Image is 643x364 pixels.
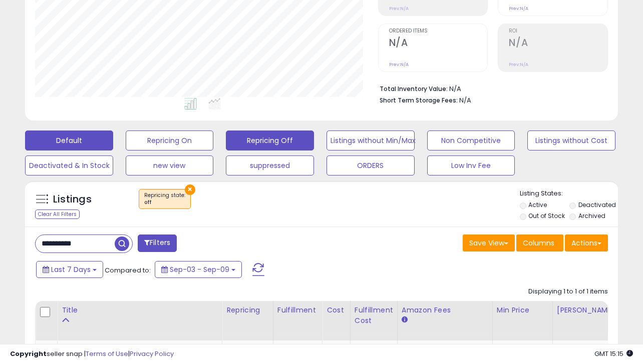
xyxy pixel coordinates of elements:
[53,192,92,206] h5: Listings
[327,155,415,175] button: ORDERS
[389,61,409,67] small: Prev: N/A
[25,130,113,150] button: Default
[10,349,47,358] strong: Copyright
[25,155,113,175] button: Deactivated & In Stock
[51,264,91,274] span: Last 7 Days
[144,191,185,206] span: Repricing state :
[10,349,174,359] div: seller snap | |
[277,305,318,315] div: Fulfillment
[509,61,528,67] small: Prev: N/A
[380,96,458,104] b: Short Term Storage Fees:
[528,200,547,209] label: Active
[144,199,185,206] div: off
[185,184,195,195] button: ×
[402,315,408,324] small: Amazon Fees.
[523,238,554,248] span: Columns
[463,234,515,251] button: Save View
[327,305,346,315] div: Cost
[170,264,229,274] span: Sep-03 - Sep-09
[86,349,128,358] a: Terms of Use
[516,234,563,251] button: Columns
[226,305,269,315] div: Repricing
[355,305,393,326] div: Fulfillment Cost
[35,209,80,219] div: Clear All Filters
[520,189,618,198] p: Listing States:
[528,211,565,220] label: Out of Stock
[528,287,608,296] div: Displaying 1 to 1 of 1 items
[36,261,103,278] button: Last 7 Days
[380,84,448,93] b: Total Inventory Value:
[427,130,515,150] button: Non Competitive
[389,37,488,50] h2: N/A
[105,265,151,275] span: Compared to:
[138,234,177,252] button: Filters
[126,155,214,175] button: new view
[62,305,218,315] div: Title
[226,130,314,150] button: Repricing Off
[155,261,242,278] button: Sep-03 - Sep-09
[509,28,607,34] span: ROI
[459,95,471,105] span: N/A
[226,155,314,175] button: suppressed
[402,305,488,315] div: Amazon Fees
[427,155,515,175] button: Low Inv Fee
[327,130,415,150] button: Listings without Min/Max
[527,130,615,150] button: Listings without Cost
[126,130,214,150] button: Repricing On
[594,349,633,358] span: 2025-09-17 15:15 GMT
[389,28,488,34] span: Ordered Items
[578,200,616,209] label: Deactivated
[389,5,409,11] small: Prev: N/A
[509,5,528,11] small: Prev: N/A
[497,305,548,315] div: Min Price
[509,37,607,50] h2: N/A
[130,349,174,358] a: Privacy Policy
[578,211,605,220] label: Archived
[380,82,600,94] li: N/A
[565,234,608,251] button: Actions
[557,305,616,315] div: [PERSON_NAME]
